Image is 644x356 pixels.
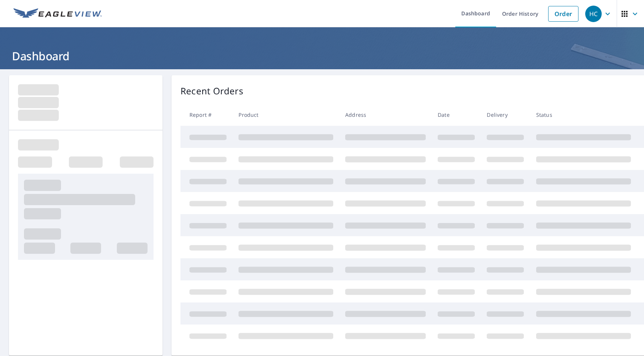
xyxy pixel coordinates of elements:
div: HC [585,6,602,22]
th: Date [432,104,481,126]
th: Report # [180,104,233,126]
h1: Dashboard [9,48,635,64]
p: Recent Orders [180,84,243,98]
th: Address [339,104,432,126]
a: Order [548,6,578,22]
img: EV Logo [13,8,102,19]
th: Product [233,104,339,126]
th: Status [530,104,637,126]
th: Delivery [481,104,530,126]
